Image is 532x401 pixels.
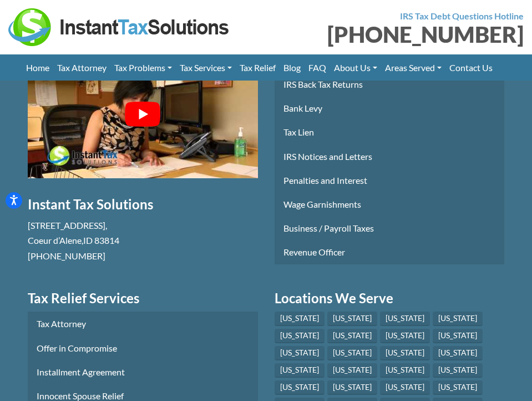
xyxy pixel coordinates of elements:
a: [US_STATE] [275,312,325,326]
a: Home [22,54,53,81]
a: [US_STATE] [433,380,483,395]
a: Blog [280,54,305,81]
a: Contact Us [445,54,496,81]
a: [US_STATE] [433,363,483,378]
button: Play Youtube video [28,49,258,179]
a: Tax Attorney [53,54,110,81]
span: [PHONE_NUMBER] [28,250,105,261]
a: Offer in Compromise [28,336,258,360]
img: Instant Tax Solutions Logo [8,8,230,46]
a: IRS Back Tax Returns [275,72,505,96]
a: [US_STATE] [380,346,430,360]
a: [US_STATE] [275,363,325,378]
a: Instant Tax Solutions Logo [8,21,230,31]
div: [PHONE_NUMBER] [275,23,524,46]
a: [US_STATE] [433,329,483,343]
h4: Instant Tax Solutions [28,195,258,214]
a: [US_STATE] [275,380,325,395]
a: FAQ [305,54,330,81]
a: Bank Levy [275,96,505,120]
a: Areas Served [381,54,445,81]
a: [US_STATE] [327,346,377,360]
a: Tax Attorney [28,312,258,335]
a: [US_STATE] [327,312,377,326]
a: Penalties and Interest [275,168,505,192]
a: Revenue Officer [275,240,505,264]
a: Tax Services [176,54,236,81]
a: [US_STATE] [327,363,377,378]
span: ID [83,235,93,245]
span: 83814 [94,235,119,245]
a: [US_STATE] [380,363,430,378]
a: Locations We Serve [275,289,505,308]
a: [US_STATE] [380,329,430,343]
strong: IRS Tax Debt Questions Hotline [400,11,524,21]
span: Coeur d’Alene [28,235,82,245]
a: Tax Problems [110,54,176,81]
a: [US_STATE] [380,380,430,395]
span: [STREET_ADDRESS] [28,220,105,230]
a: Installment Agreement [28,360,258,384]
a: [US_STATE] [275,329,325,343]
a: Business / Payroll Taxes [275,216,505,240]
a: [US_STATE] [327,329,377,343]
a: IRS Notices and Letters [275,144,505,168]
a: [US_STATE] [433,346,483,360]
a: [US_STATE] [275,346,325,360]
a: [US_STATE] [327,380,377,395]
a: [US_STATE] [433,312,483,326]
a: Wage Garnishments [275,192,505,216]
div: , , [28,218,258,248]
a: Tax Relief [236,54,280,81]
a: Tax Lien [275,120,505,144]
a: [US_STATE] [380,312,430,326]
a: Tax Relief Services [28,289,258,308]
a: About Us [330,54,381,81]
